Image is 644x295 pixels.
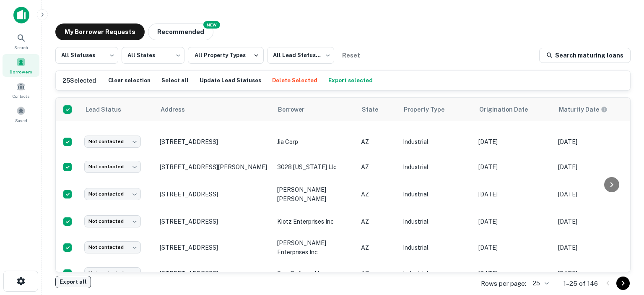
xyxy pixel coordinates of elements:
div: Not contacted [84,188,141,200]
th: Maturity dates displayed may be estimated. Please contact the lender for the most accurate maturi... [554,98,634,121]
a: Borrowers [3,54,39,77]
button: All Property Types [188,47,264,64]
div: Not contacted [84,161,141,173]
p: [DATE] [478,137,550,146]
span: Origination Date [479,104,539,115]
p: [DATE] [558,269,629,278]
p: star refinery llc [277,269,353,278]
h6: 25 Selected [62,76,96,85]
th: Origination Date [474,98,554,121]
p: kiotz enterprises inc [277,217,353,226]
p: AZ [361,217,395,226]
p: [PERSON_NAME] [PERSON_NAME] [277,185,353,204]
div: All Statuses [55,44,118,66]
th: Address [156,98,273,121]
button: Export all [55,276,91,288]
p: [STREET_ADDRESS] [160,218,269,225]
p: Industrial [403,137,470,146]
p: [STREET_ADDRESS] [160,244,269,251]
span: Search [14,44,28,51]
p: AZ [361,243,395,252]
p: Industrial [403,217,470,226]
p: [DATE] [478,190,550,199]
p: AZ [361,162,395,172]
p: Industrial [403,269,470,278]
th: Borrower [273,98,357,121]
button: Go to next page [616,277,630,290]
p: [DATE] [558,137,629,146]
button: Reset [338,47,364,64]
p: [DATE] [558,243,629,252]
p: jia corp [277,137,353,146]
a: Saved [3,103,39,125]
span: Saved [15,117,27,124]
button: Clear selection [106,74,153,87]
div: Not contacted [84,215,141,227]
th: State [357,98,399,121]
iframe: Chat Widget [602,228,644,268]
p: [PERSON_NAME] enterprises inc [277,238,353,257]
button: Recommended [148,23,213,40]
th: Property Type [399,98,474,121]
p: Industrial [403,243,470,252]
a: Contacts [3,78,39,101]
button: Delete Selected [270,74,319,87]
div: Not contacted [84,267,141,279]
img: capitalize-icon.png [13,7,29,23]
p: [STREET_ADDRESS] [160,138,269,146]
button: My Borrower Requests [55,23,145,40]
p: [DATE] [558,190,629,199]
span: Maturity dates displayed may be estimated. Please contact the lender for the most accurate maturi... [559,105,618,114]
h6: Maturity Date [559,105,599,114]
div: 25 [530,277,550,290]
a: Search maturing loans [539,48,631,63]
p: Industrial [403,162,470,172]
a: Search [3,30,39,52]
div: All States [122,44,184,66]
p: [DATE] [558,162,629,172]
p: [STREET_ADDRESS] [160,270,269,277]
p: [DATE] [478,162,550,172]
div: All Lead Statuses [267,44,334,66]
p: AZ [361,137,395,146]
p: 3028 [US_STATE] llc [277,162,353,172]
button: Update Lead Statuses [197,74,263,87]
div: Not contacted [84,241,141,253]
span: Address [161,104,196,115]
p: Industrial [403,190,470,199]
span: Property Type [404,104,455,115]
div: Not contacted [84,136,141,148]
span: Contacts [13,93,29,99]
p: AZ [361,269,395,278]
span: Borrowers [10,68,32,75]
span: State [362,104,389,115]
th: Lead Status [80,98,156,121]
p: [DATE] [478,269,550,278]
p: [DATE] [478,243,550,252]
p: [STREET_ADDRESS] [160,191,269,198]
div: NEW [203,21,220,29]
p: AZ [361,190,395,199]
div: Maturity dates displayed may be estimated. Please contact the lender for the most accurate maturi... [559,105,608,114]
button: Select all [159,74,191,87]
p: 1–25 of 146 [563,279,598,289]
p: [STREET_ADDRESS][PERSON_NAME] [160,163,269,171]
p: [DATE] [558,217,629,226]
span: Borrower [278,104,315,115]
p: Rows per page: [481,279,526,289]
span: Lead Status [85,104,132,115]
button: Export selected [326,74,375,87]
p: [DATE] [478,217,550,226]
